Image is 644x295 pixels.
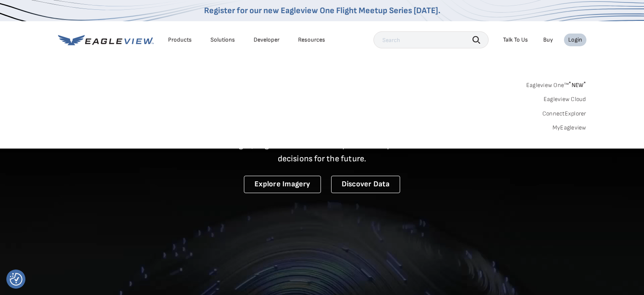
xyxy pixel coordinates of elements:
[553,124,586,132] a: MyEagleview
[10,273,22,286] button: Consent Preferences
[10,273,22,286] img: Revisit consent button
[568,36,582,44] div: Login
[210,36,235,44] div: Solutions
[244,176,321,193] a: Explore Imagery
[542,110,586,118] a: ConnectExplorer
[254,36,279,44] a: Developer
[168,36,192,44] div: Products
[373,31,489,48] input: Search
[526,79,586,89] a: Eagleview One™*NEW*
[298,36,325,44] div: Resources
[204,6,440,16] a: Register for our new Eagleview One Flight Meetup Series [DATE].
[503,36,528,44] div: Talk To Us
[544,96,586,103] a: Eagleview Cloud
[543,36,553,44] a: Buy
[331,176,400,193] a: Discover Data
[569,81,586,89] span: NEW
